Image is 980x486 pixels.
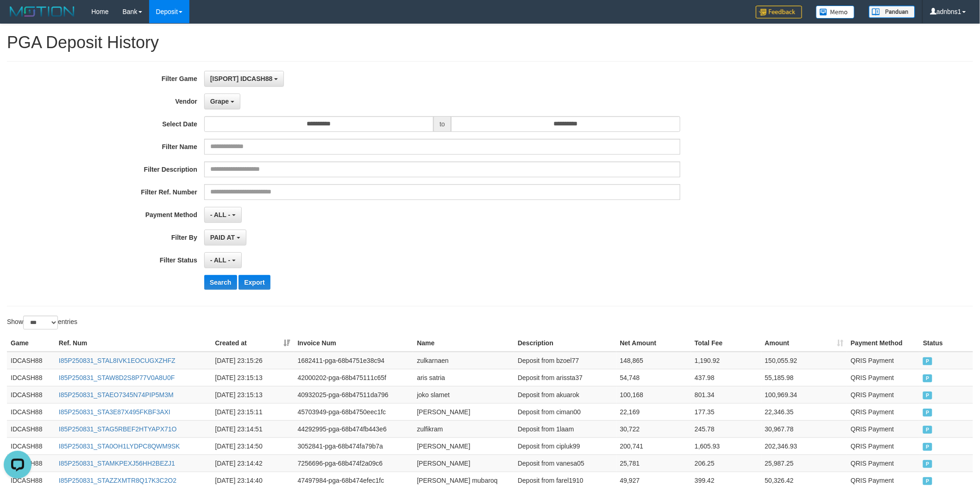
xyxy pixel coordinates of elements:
button: PAID AT [204,230,246,245]
td: 206.25 [691,455,761,472]
td: 22,169 [616,403,691,420]
span: PAID AT [210,234,235,241]
td: 801.34 [691,386,761,403]
td: IDCASH88 [7,386,55,403]
td: 55,185.98 [761,369,847,386]
td: [PERSON_NAME] [413,437,514,455]
a: I85P250831_STAG5RBEF2HTYAPX71O [59,425,177,433]
span: to [433,116,451,132]
button: Open LiveChat chat widget [4,4,31,31]
img: Feedback.jpg [756,6,802,19]
td: IDCASH88 [7,352,55,369]
button: Grape [204,93,240,109]
button: Search [204,275,237,290]
span: PAID [923,443,932,451]
a: I85P250831_STAW8D2S8P77V0A8U0F [59,374,175,381]
td: Deposit from ciman00 [514,403,616,420]
td: [DATE] 23:15:11 [211,403,294,420]
td: IDCASH88 [7,369,55,386]
th: Payment Method [847,335,919,352]
td: [DATE] 23:15:13 [211,386,294,403]
td: 437.98 [691,369,761,386]
td: joko slamet [413,386,514,403]
a: I85P250831_STA3E87X495FKBF3AXI [59,408,170,416]
td: Deposit from arissta37 [514,369,616,386]
button: - ALL - [204,207,242,223]
td: Deposit from bzoel77 [514,352,616,369]
td: 42000202-pga-68b475111c65f [294,369,414,386]
th: Status [919,335,973,352]
td: IDCASH88 [7,403,55,420]
td: 1,190.92 [691,352,761,369]
a: I85P250831_STA0OH1LYDPC8QWM9SK [59,442,180,450]
a: I85P250831_STAZZXMTR8Q17K3C2O2 [59,477,176,484]
td: Deposit from 1laam [514,420,616,437]
td: [PERSON_NAME] [413,403,514,420]
span: PAID [923,477,932,485]
td: 3052841-pga-68b474fa79b7a [294,437,414,455]
th: Total Fee [691,335,761,352]
button: [ISPORT] IDCASH88 [204,71,284,87]
h1: PGA Deposit History [7,33,973,52]
span: PAID [923,409,932,417]
td: 150,055.92 [761,352,847,369]
span: - ALL - [210,256,231,264]
span: PAID [923,357,932,365]
td: QRIS Payment [847,420,919,437]
th: Name [413,335,514,352]
td: 22,346.35 [761,403,847,420]
td: 200,741 [616,437,691,455]
span: Grape [210,98,229,105]
th: Game [7,335,55,352]
th: Ref. Num [55,335,212,352]
td: 245.78 [691,420,761,437]
td: 148,865 [616,352,691,369]
button: - ALL - [204,252,242,268]
td: 54,748 [616,369,691,386]
td: [DATE] 23:14:42 [211,455,294,472]
td: aris satria [413,369,514,386]
td: 100,168 [616,386,691,403]
td: 1,605.93 [691,437,761,455]
td: Deposit from cipluk99 [514,437,616,455]
span: PAID [923,374,932,382]
select: Showentries [23,316,58,330]
td: 30,722 [616,420,691,437]
td: 7256696-pga-68b474f2a09c6 [294,455,414,472]
img: panduan.png [869,6,915,18]
td: [DATE] 23:14:50 [211,437,294,455]
td: zulkarnaen [413,352,514,369]
td: 40932025-pga-68b47511da796 [294,386,414,403]
td: Deposit from akuarok [514,386,616,403]
td: 25,781 [616,455,691,472]
td: 177.35 [691,403,761,420]
span: - ALL - [210,211,231,218]
td: [DATE] 23:15:13 [211,369,294,386]
td: zulfikram [413,420,514,437]
td: 45703949-pga-68b4750eec1fc [294,403,414,420]
td: 44292995-pga-68b474fb443e6 [294,420,414,437]
a: I85P250831_STAEO7345N74PIP5M3M [59,391,174,399]
td: [PERSON_NAME] [413,455,514,472]
td: 30,967.78 [761,420,847,437]
th: Invoice Num [294,335,414,352]
td: QRIS Payment [847,437,919,455]
span: PAID [923,426,932,434]
td: 202,346.93 [761,437,847,455]
td: [DATE] 23:15:26 [211,352,294,369]
td: QRIS Payment [847,369,919,386]
button: Export [239,275,270,290]
th: Description [514,335,616,352]
span: PAID [923,460,932,468]
label: Show entries [7,316,77,330]
td: IDCASH88 [7,437,55,455]
td: QRIS Payment [847,352,919,369]
td: IDCASH88 [7,420,55,437]
td: QRIS Payment [847,403,919,420]
a: I85P250831_STAMKPEXJ56HH2BEZJ1 [59,460,175,467]
td: 1682411-pga-68b4751e38c94 [294,352,414,369]
span: [ISPORT] IDCASH88 [210,75,273,82]
td: 25,987.25 [761,455,847,472]
td: 100,969.34 [761,386,847,403]
td: Deposit from vanesa05 [514,455,616,472]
